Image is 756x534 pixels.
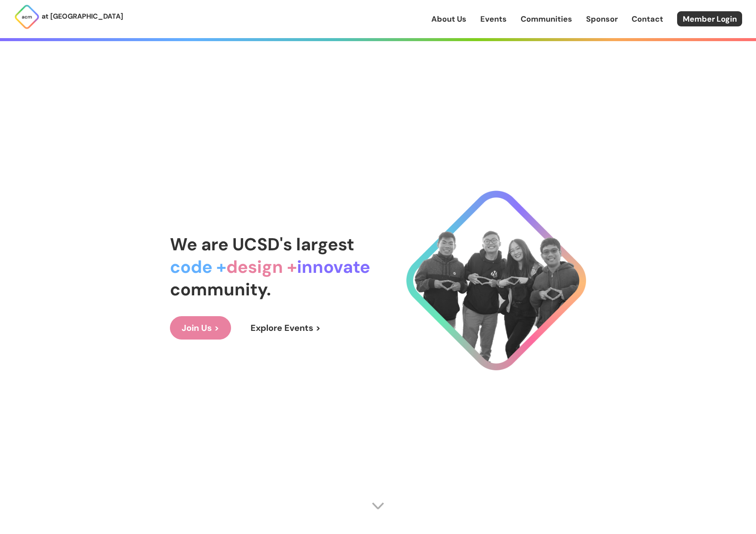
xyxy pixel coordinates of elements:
[226,256,297,278] span: design +
[170,316,231,340] a: Join Us >
[239,316,332,340] a: Explore Events >
[586,13,618,25] a: Sponsor
[170,256,226,278] span: code +
[170,278,271,301] span: community.
[14,4,40,30] img: ACM Logo
[480,13,507,25] a: Events
[632,13,663,25] a: Contact
[42,11,123,22] p: at [GEOGRAPHIC_DATA]
[14,4,123,30] a: at [GEOGRAPHIC_DATA]
[521,13,572,25] a: Communities
[297,256,370,278] span: innovate
[371,499,385,512] img: Scroll Arrow
[431,13,466,25] a: About Us
[677,11,742,26] a: Member Login
[170,233,354,256] span: We are UCSD's largest
[406,191,586,370] img: Cool Logo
